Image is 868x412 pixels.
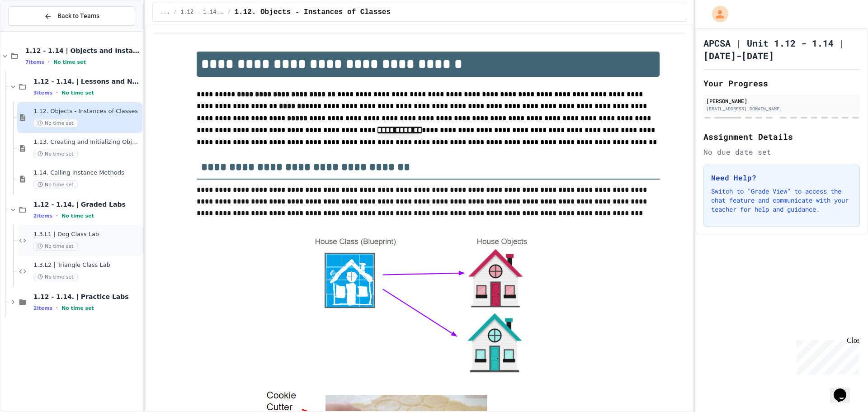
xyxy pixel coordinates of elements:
span: 1.12 - 1.14. | Lessons and Notes [180,9,224,16]
span: 1.3.L2 | Triangle Class Lab [33,261,141,269]
span: / [174,9,177,16]
div: My Account [703,4,731,24]
span: 1.3.L1 | Dog Class Lab [33,231,141,238]
span: 1.12 - 1.14. | Lessons and Notes [33,77,141,85]
iframe: chat widget [793,336,859,375]
span: / [227,9,231,16]
span: • [48,58,50,66]
div: Chat with us now!Close [4,4,62,57]
span: 1.12 - 1.14 | Objects and Instances of Classes [25,47,141,55]
span: No time set [53,59,86,65]
span: No time set [33,242,78,251]
h2: Assignment Details [703,130,860,143]
p: Switch to "Grade View" to access the chat feature and communicate with your teacher for help and ... [711,187,852,214]
span: 1.14. Calling Instance Methods [33,169,141,177]
span: 1.12 - 1.14. | Graded Labs [33,200,141,208]
span: 1.13. Creating and Initializing Objects: Constructors [33,138,141,146]
span: • [56,89,58,96]
h3: Need Help? [711,172,852,183]
span: 3 items [33,90,52,96]
span: 2 items [33,305,52,311]
span: • [56,212,58,219]
button: Back to Teams [8,6,135,26]
div: No due date set [703,147,860,157]
span: No time set [61,213,94,219]
span: No time set [33,273,78,281]
h2: Your Progress [703,77,860,90]
span: 1.12. Objects - Instances of Classes [33,108,141,115]
span: No time set [33,180,78,189]
span: Back to Teams [57,11,99,21]
span: ... [160,9,170,16]
span: 1.12. Objects - Instances of Classes [234,7,391,18]
span: No time set [33,119,78,128]
h1: APCSA | Unit 1.12 - 1.14 | [DATE]-[DATE] [703,37,860,62]
span: No time set [33,150,78,158]
span: • [56,304,58,312]
div: [PERSON_NAME] [706,97,857,105]
span: 7 items [25,59,44,65]
span: No time set [61,305,94,311]
iframe: chat widget [830,376,859,403]
div: [EMAIL_ADDRESS][DOMAIN_NAME] [706,105,857,112]
span: 1.12 - 1.14. | Practice Labs [33,293,141,301]
span: 2 items [33,213,52,219]
span: No time set [61,90,94,96]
